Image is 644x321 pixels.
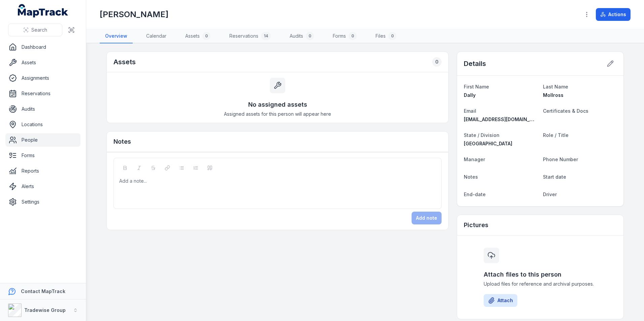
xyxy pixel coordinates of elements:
[202,32,211,40] div: 0
[306,32,314,40] div: 0
[5,195,80,209] a: Settings
[596,8,631,21] button: Actions
[5,71,80,85] a: Assignments
[248,100,307,109] h3: No assigned assets
[370,29,402,43] a: Files0
[484,294,517,307] button: Attach
[5,102,80,116] a: Audits
[464,59,486,68] h2: Details
[464,116,545,122] span: [EMAIL_ADDRESS][DOMAIN_NAME]
[543,108,588,114] span: Certificates & Docs
[464,84,489,90] span: First Name
[464,92,476,98] span: Dally
[24,307,66,313] strong: Tradewise Group
[5,180,80,193] a: Alerts
[5,133,80,147] a: People
[464,174,478,180] span: Notes
[464,108,476,114] span: Email
[543,92,563,98] span: Mollross
[5,118,80,131] a: Locations
[18,4,68,17] a: MapTrack
[464,132,500,138] span: State / Division
[224,111,331,117] span: Assigned assets for this person will appear here
[327,29,362,43] a: Forms0
[349,32,357,40] div: 0
[261,32,271,40] div: 14
[5,149,80,162] a: Forms
[484,270,597,279] h3: Attach files to this person
[5,164,80,178] a: Reports
[8,24,62,36] button: Search
[5,40,80,54] a: Dashboard
[5,56,80,69] a: Assets
[31,27,47,33] span: Search
[21,288,65,294] strong: Contact MapTrack
[5,87,80,100] a: Reservations
[114,57,136,67] h2: Assets
[284,29,319,43] a: Audits0
[543,132,569,138] span: Role / Title
[464,220,488,230] h3: Pictures
[180,29,216,43] a: Assets0
[432,57,442,67] div: 0
[543,84,568,90] span: Last Name
[464,156,485,162] span: Manager
[484,281,597,287] span: Upload files for reference and archival purposes.
[543,191,557,197] span: Driver
[543,174,566,180] span: Start date
[141,29,172,43] a: Calendar
[114,137,131,146] h3: Notes
[224,29,276,43] a: Reservations14
[100,9,168,20] h1: [PERSON_NAME]
[464,191,486,197] span: End-date
[388,32,396,40] div: 0
[464,141,512,146] span: [GEOGRAPHIC_DATA]
[100,29,133,43] a: Overview
[543,156,578,162] span: Phone Number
